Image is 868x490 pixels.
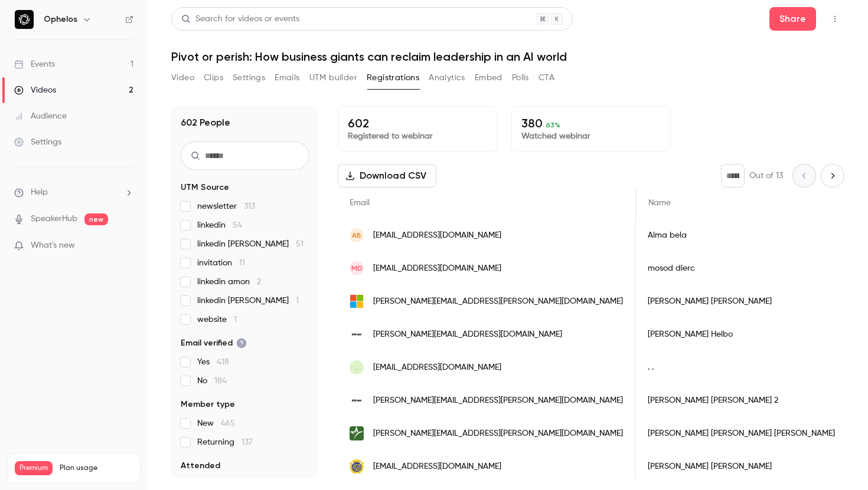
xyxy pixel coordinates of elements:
button: Settings [233,68,265,87]
span: 11 [239,259,245,267]
img: intrum.com [350,393,364,407]
span: 313 [244,202,255,211]
img: intrum.com [350,327,364,341]
span: md [351,263,363,274]
span: 137 [242,438,253,446]
div: Search for videos or events [181,13,299,25]
span: [EMAIL_ADDRESS][DOMAIN_NAME] [373,262,501,275]
div: mosod dierc [636,252,847,285]
div: [PERSON_NAME] [PERSON_NAME] 2 [636,384,847,417]
span: [EMAIL_ADDRESS][DOMAIN_NAME] [373,461,501,473]
button: Emails [275,68,299,87]
span: 418 [217,358,229,366]
span: Returning [197,436,253,448]
div: [PERSON_NAME] [PERSON_NAME] [636,285,847,318]
span: 2 [257,278,261,286]
span: invitation [197,257,245,269]
iframe: Noticeable Trigger [119,241,133,251]
span: 465 [221,419,235,427]
div: Alma bela [636,219,847,252]
span: Attended [181,460,220,472]
li: help-dropdown-opener [14,186,133,199]
span: 184 [214,377,227,385]
span: 51 [296,240,304,248]
button: Next page [821,164,844,188]
span: new [84,213,108,225]
button: Clips [204,68,223,87]
button: Top Bar Actions [825,9,844,28]
span: linkedin [PERSON_NAME] [197,238,304,250]
span: Help [31,186,48,199]
h1: Pivot or perish: How business giants can reclaim leadership in an AI world [171,50,844,64]
div: [PERSON_NAME] Helbo [636,318,847,351]
span: [EMAIL_ADDRESS][DOMAIN_NAME] [373,229,501,242]
p: Registered to webinar [348,130,487,142]
button: Polls [512,68,529,87]
span: Plan usage [60,463,133,473]
span: website [197,314,237,325]
h1: 602 People [181,116,230,130]
span: What's new [31,239,75,252]
button: UTM builder [309,68,357,87]
h6: Ophelos [44,14,77,25]
span: newsletter [197,200,255,212]
p: 602 [348,116,487,130]
span: 1 [296,297,299,305]
button: Video [171,68,194,87]
span: UTM Source [181,182,229,193]
button: CTA [539,68,554,87]
span: Member type [181,399,235,410]
span: Premium [15,461,53,475]
span: Yes [197,356,229,368]
span: linkedin [PERSON_NAME] [197,295,299,307]
span: [PERSON_NAME][EMAIL_ADDRESS][DOMAIN_NAME] [373,328,562,341]
div: [PERSON_NAME] [PERSON_NAME] [636,450,847,483]
span: [PERSON_NAME][EMAIL_ADDRESS][PERSON_NAME][DOMAIN_NAME] [373,427,623,440]
button: Registrations [367,68,419,87]
img: orklafoods.se [350,426,364,440]
div: [PERSON_NAME] [PERSON_NAME] [PERSON_NAME] [636,417,847,450]
span: Ab [352,230,361,241]
p: 380 [521,116,661,130]
span: [EMAIL_ADDRESS][DOMAIN_NAME] [373,361,501,374]
p: Watched webinar [521,130,661,142]
span: .. [355,362,358,373]
span: New [197,417,235,429]
span: Name [648,199,671,207]
img: fano.se [350,459,364,473]
div: Audience [14,110,67,122]
button: Analytics [429,68,465,87]
span: linkedin [197,219,242,231]
span: No [197,375,227,387]
span: Email verified [181,337,247,349]
span: 63 % [546,121,560,129]
p: Out of 13 [749,170,783,182]
button: Embed [475,68,502,87]
div: Settings [14,136,61,148]
span: linkedin amon [197,276,261,288]
img: microsoft.com [350,294,364,308]
button: Share [769,7,816,31]
img: Ophelos [15,10,34,29]
div: Events [14,58,55,70]
button: Download CSV [338,164,436,188]
div: Videos [14,84,56,96]
div: . . [636,351,847,384]
a: SpeakerHub [31,213,77,225]
span: [PERSON_NAME][EMAIL_ADDRESS][PERSON_NAME][DOMAIN_NAME] [373,295,623,308]
span: Email [350,199,370,207]
span: 54 [233,221,242,229]
span: 1 [234,315,237,324]
span: [PERSON_NAME][EMAIL_ADDRESS][PERSON_NAME][DOMAIN_NAME] [373,394,623,407]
